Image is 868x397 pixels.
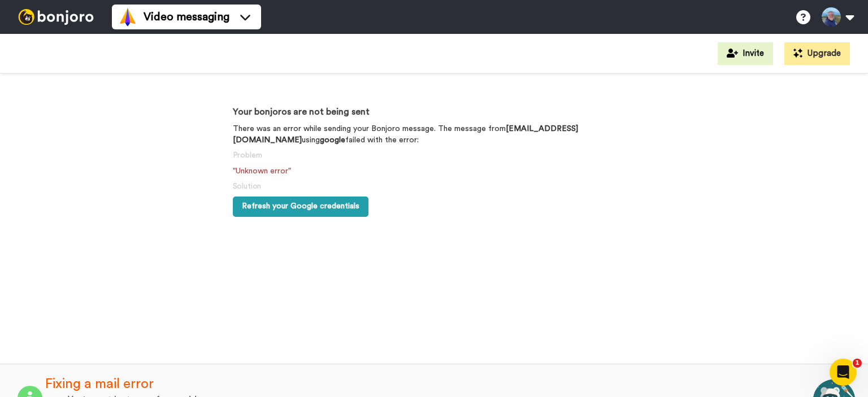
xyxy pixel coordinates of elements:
iframe: Intercom live chat [830,359,857,386]
img: vm-color.svg [119,8,137,26]
b: google [320,136,345,144]
button: Invite [718,42,773,65]
h5: Solution [233,182,636,191]
span: Video messaging [144,9,229,25]
b: [EMAIL_ADDRESS][DOMAIN_NAME] [233,125,578,144]
button: Refresh your Google credentials [233,197,368,217]
h3: Your bonjoros are not being sent [233,107,636,117]
div: Fixing a mail error [45,374,811,394]
p: There was an error while sending your Bonjoro message. The message from using failed with the error: [233,123,636,146]
span: Refresh your Google credentials [242,202,359,210]
img: bj-logo-header-white.svg [14,9,98,25]
span: 1 [853,359,862,368]
p: "Unknown error" [233,165,636,177]
h5: Problem [233,151,636,160]
button: Upgrade [784,42,850,65]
